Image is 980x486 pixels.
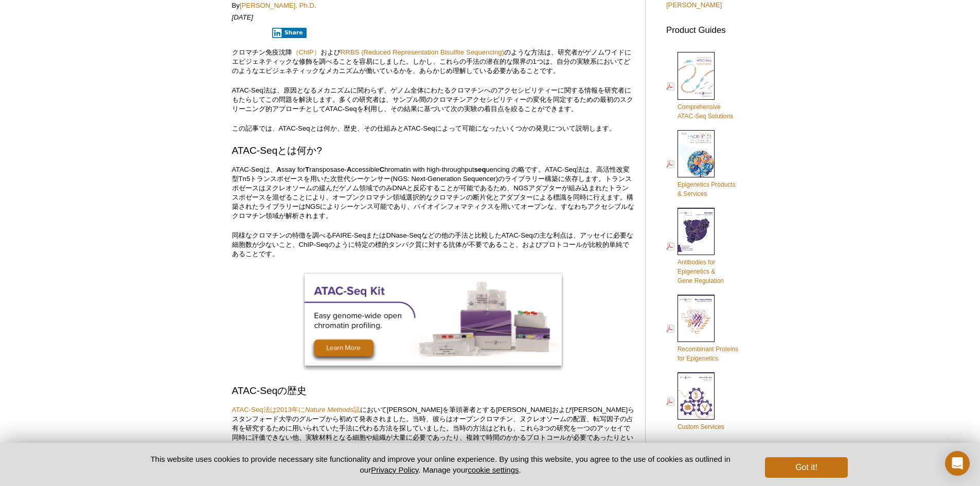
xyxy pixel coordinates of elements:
h3: Product Guides [666,20,749,35]
p: ATAC-Seq法は、原因となるメカニズムに関わらず、ゲノム全体にわたるクロマチンへのアクセシビリティーに関する情報を研究者にもたらしてこの問題を解決します。多くの研究者は、サンプル間のクロマチ... [232,86,635,114]
a: [PERSON_NAME], Ph.D. [240,2,316,9]
img: Abs_epi_2015_cover_web_70x200 [678,208,715,255]
p: 同様なクロマチンの特徴を調べるFAIRE-SeqまたはDNase-Seqなどの他の手法と比較したATAC-Seqの主な利点は、アッセイに必要な細胞数が少ないこと、ChIP-Seqのように特定の標... [232,231,635,259]
img: ATAC-Seq Kit [305,274,562,366]
strong: seq [474,166,486,173]
span: Comprehensive ATAC-Seq Solutions [678,103,733,120]
strong: A [347,166,352,173]
a: Epigenetics Products& Services [666,129,736,200]
p: クロマチン免疫沈降 および のような方法は、研究者がゲノムワイドにエピジェネティックな修飾を調べることを容易にしました。しかし、これらの手法の潜在的な限界の1つは、自分の実験系においてどのような... [232,48,635,76]
a: Custom Services [666,371,724,433]
button: cookie settings [468,465,519,474]
p: This website uses cookies to provide necessary site functionality and improve your online experie... [133,454,749,475]
a: Recombinant Proteinsfor Epigenetics [666,294,738,364]
button: Got it! [765,457,847,478]
em: [DATE] [232,13,254,21]
strong: C [380,166,385,173]
span: Epigenetics Products & Services [678,181,736,197]
p: By [232,1,635,10]
strong: A [277,166,282,173]
h2: ATAC-Seqとは何か? [232,143,635,157]
button: Share [272,28,307,38]
span: Custom Services [678,423,724,430]
a: Privacy Policy [371,465,418,474]
a: （ChIP） [292,48,320,56]
p: ATAC-Seqは、 ssay for ransposase- ccessible hromatin with high-throughput uencing の略です。ATAC-Seq法は、高... [232,165,635,221]
p: において[PERSON_NAME]を筆頭著者とする[PERSON_NAME]および[PERSON_NAME]らスタンフォード大学のグループから初めて発表されました。当時、彼らはオープンクロマチン... [232,405,635,461]
img: Epi_brochure_140604_cover_web_70x200 [678,130,715,177]
h2: ATAC-Seqの歴史 [232,384,635,398]
em: Nature Methods [305,406,353,413]
img: Comprehensive ATAC-Seq Solutions [678,52,715,100]
a: RRBS (Reduced Representation Bisulfite Sequencing) [341,48,504,56]
strong: T [305,166,309,173]
span: Antibodies for Epigenetics & Gene Regulation [678,259,724,284]
p: この記事では、ATAC-Seqとは何か、歴史、その仕組みとATAC-Seqによって可能になったいくつかの発見について説明します。 [232,124,635,133]
div: Open Intercom Messenger [945,451,970,476]
img: Rec_prots_140604_cover_web_70x200 [678,295,715,342]
iframe: X Post Button [232,27,265,38]
img: Custom_Services_cover [678,372,715,420]
a: ATAC-Seq法は2013年にNature Methods誌 [232,406,360,413]
span: Recombinant Proteins for Epigenetics [678,346,738,362]
a: ComprehensiveATAC-Seq Solutions [666,51,733,122]
a: Antibodies forEpigenetics &Gene Regulation [666,207,724,286]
